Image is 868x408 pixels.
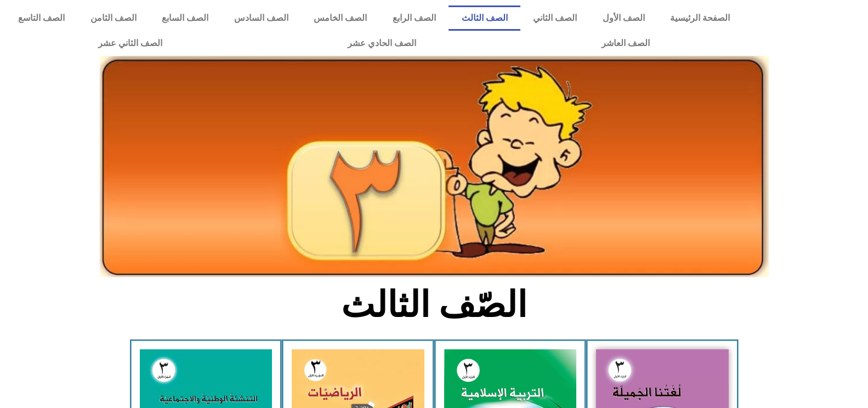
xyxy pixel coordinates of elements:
h2: الصّف الثالث [253,284,615,326]
a: الصف التاسع [5,5,78,31]
a: الصف الثامن [78,5,150,31]
a: الصف السادس [222,5,302,31]
a: الصف العاشر [509,31,742,56]
a: الصف الخامس [301,5,380,31]
a: الصف الرابع [380,5,449,31]
a: الصف الأول [589,5,657,31]
a: الصفحة الرئيسية [657,5,743,31]
a: الصف الحادي عشر [255,31,509,56]
a: الصف السابع [149,5,222,31]
a: الصف الثالث [449,5,520,31]
a: الصف الثاني [520,5,590,31]
a: الصف الثاني عشر [5,31,255,56]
